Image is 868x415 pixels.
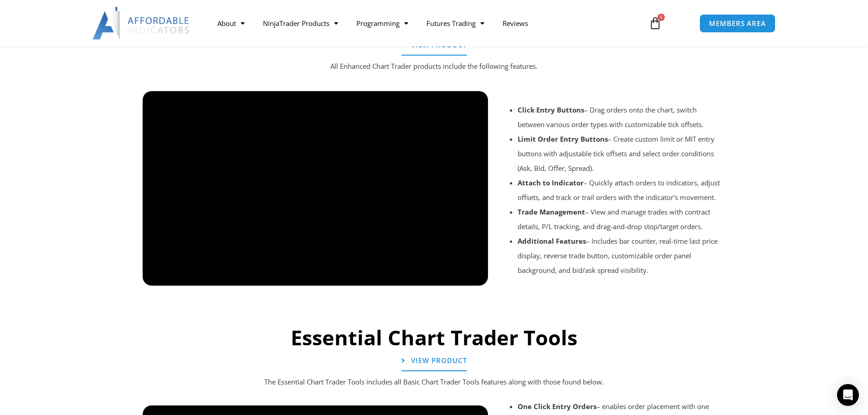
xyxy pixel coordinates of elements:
a: 0 [635,10,675,36]
a: View Product [401,351,467,371]
p: The Essential Chart Trader Tools includes all Basic Chart Trader Tools features along with those ... [161,376,708,389]
nav: Menu [208,13,638,34]
strong: One Click Entry Orders [518,402,596,411]
p: All Enhanced Chart Trader products include the following features. [161,60,708,73]
a: Futures Trading [417,13,493,34]
div: Open Intercom Messenger [837,384,859,406]
a: Programming [347,13,417,34]
li: – Drag orders onto the chart, switch between various order types with customizable tick offsets. [518,102,724,132]
img: LogoAI | Affordable Indicators – NinjaTrader [92,7,190,40]
h2: Essential Chart Trader Tools [138,324,730,351]
strong: Click Entry Buttons [518,105,584,114]
a: MEMBERS AREA [699,14,776,33]
li: – Quickly attach orders to indicators, adjust offsets, and track or trail orders with the indicat... [518,175,724,205]
a: About [208,13,254,34]
span: View Product [411,357,467,364]
strong: Additional Features [518,236,586,246]
li: – Includes bar counter, real-time last price display, reverse trade button, customizable order pa... [518,234,724,277]
iframe: NinjaTrader Chart Trader | Major Improvements [143,91,488,286]
strong: Trade Management [518,207,585,216]
a: NinjaTrader Products [254,13,347,34]
span: View Product [411,41,467,48]
span: 0 [657,14,665,21]
a: Reviews [493,13,537,34]
strong: Limit Order Entry Buttons [518,134,608,143]
strong: Attach to Indicator [518,178,584,187]
li: – Create custom limit or MIT entry buttons with adjustable tick offsets and select order conditio... [518,132,724,175]
span: MEMBERS AREA [709,20,766,27]
li: – View and manage trades with contract details, P/L tracking, and drag-and-drop stop/target orders. [518,205,724,234]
